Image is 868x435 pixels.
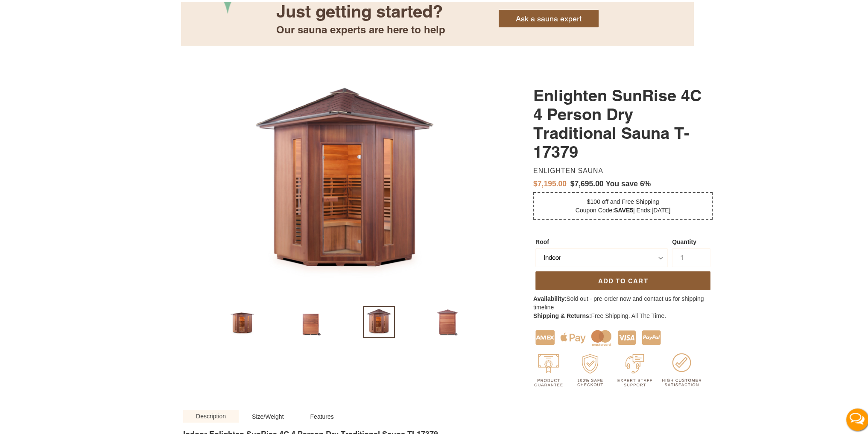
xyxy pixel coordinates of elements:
[598,276,648,283] span: Add to cart
[297,408,347,422] a: Features
[652,205,670,212] span: [DATE]
[535,270,710,288] button: Add to cart
[533,318,713,387] img: Why Buy From Steam Retreat
[226,304,258,336] img: Load image into Gallery viewer, Enlighten SunRise 4C 4 Person Dry Traditional Sauna T-17379
[363,304,395,336] img: Load image into Gallery viewer, Enlighten SunRise 4C 4 Person Dry Traditional Sauna T-17379
[533,293,713,310] p: :
[535,236,668,244] label: Roof
[239,408,297,422] a: Size/Weight
[576,197,671,212] span: $100 off and Free Shipping Coupon Code: | Ends:
[183,408,239,421] a: Description
[295,304,327,336] img: Load image into Gallery viewer, Enlighten SunRise 4C 4 Person Dry Traditional Sauna T-17379
[533,311,591,317] b: Shipping & Returns:
[276,21,445,35] div: Our sauna experts are here to help
[431,304,463,336] img: Load image into Gallery viewer, Enlighten SunRise 4C 4 Person Dry Traditional Sauna T-17379
[499,8,599,26] a: Ask a sauna expert
[570,178,604,186] s: $7,695.00
[533,84,713,159] h1: Enlighten SunRise 4C 4 Person Dry Traditional Sauna T-17379
[605,178,651,186] span: You save 6%
[672,236,710,244] label: Quantity
[533,165,709,173] dd: Enlighten Sauna
[533,310,713,318] p: Free Shipping. All The Time.
[533,294,564,300] strong: Availability
[533,178,567,186] span: $7,195.00
[533,294,704,309] span: Sold out - pre-order now and contact us for shipping timeline
[614,205,633,212] b: SAVE5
